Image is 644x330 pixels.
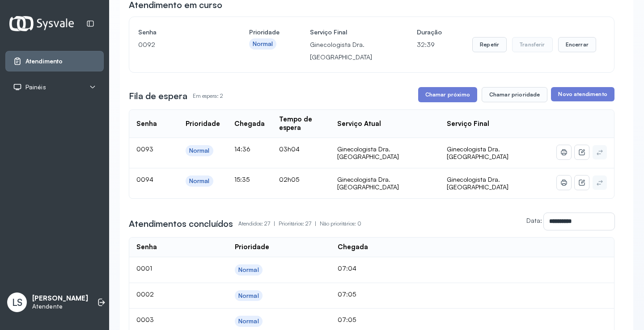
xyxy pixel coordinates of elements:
[25,84,46,91] span: Painéis
[472,37,507,52] button: Repetir
[13,57,96,66] a: Atendimento
[279,115,323,132] div: Tempo de espera
[238,266,259,274] div: Normal
[337,120,381,128] div: Serviço Atual
[249,26,280,38] h4: Prioridade
[310,38,386,63] p: Ginecologista Dra. [GEOGRAPHIC_DATA]
[338,243,368,251] div: Chegada
[186,120,220,128] div: Prioridade
[129,217,233,230] h3: Atendimentos concluídos
[279,217,320,230] p: Prioritários: 27
[338,264,356,272] span: 07:04
[512,37,553,52] button: Transferir
[193,90,223,102] p: Em espera: 2
[279,175,299,183] span: 02h05
[320,217,361,230] p: Não prioritários: 0
[9,16,74,31] img: Logotipo do estabelecimento
[482,87,548,102] button: Chamar prioridade
[138,38,219,51] p: 0092
[136,290,154,298] span: 0002
[25,58,63,65] span: Atendimento
[447,120,489,128] div: Serviço Final
[138,26,219,38] h4: Senha
[136,145,153,153] span: 0093
[315,220,316,227] span: |
[526,217,542,224] label: Data:
[337,145,433,161] div: Ginecologista Dra. [GEOGRAPHIC_DATA]
[136,120,157,128] div: Senha
[136,243,157,251] div: Senha
[136,175,153,183] span: 0094
[234,175,250,183] span: 15:35
[417,38,442,51] p: 32:39
[558,37,596,52] button: Encerrar
[238,217,279,230] p: Atendidos: 27
[418,87,477,102] button: Chamar próximo
[338,290,356,298] span: 07:05
[447,175,508,191] span: Ginecologista Dra. [GEOGRAPHIC_DATA]
[129,90,187,102] h3: Fila de espera
[417,26,442,38] h4: Duração
[253,40,273,48] div: Normal
[338,316,356,323] span: 07:05
[136,316,154,323] span: 0003
[337,175,433,191] div: Ginecologista Dra. [GEOGRAPHIC_DATA]
[234,145,250,153] span: 14:36
[189,147,210,155] div: Normal
[136,264,152,272] span: 0001
[189,177,210,185] div: Normal
[234,120,265,128] div: Chegada
[310,26,386,38] h4: Serviço Final
[447,145,508,161] span: Ginecologista Dra. [GEOGRAPHIC_DATA]
[32,294,88,303] p: [PERSON_NAME]
[279,145,300,153] span: 03h04
[274,220,275,227] span: |
[551,87,614,101] button: Novo atendimento
[238,292,259,300] div: Normal
[238,317,259,325] div: Normal
[32,303,88,310] p: Atendente
[235,243,269,251] div: Prioridade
